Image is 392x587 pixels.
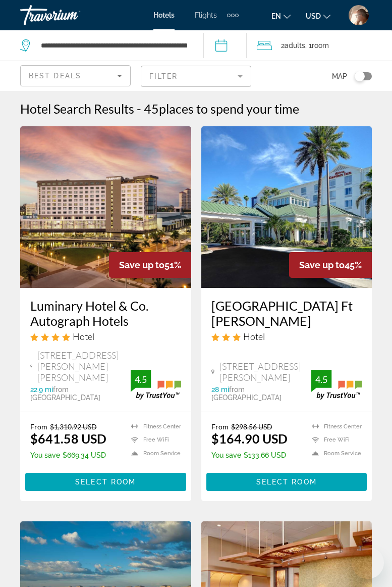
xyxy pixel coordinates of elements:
[312,41,329,50] span: Room
[281,38,305,53] span: 2
[73,331,94,342] span: Hotel
[285,41,305,50] span: Adults
[219,361,311,383] span: [STREET_ADDRESS][PERSON_NAME]
[126,449,181,458] li: Room Service
[25,475,186,486] a: Select Room
[243,331,265,342] span: Hotel
[203,30,247,61] button: Check-in date: Oct 17, 2025 Check-out date: Oct 19, 2025
[119,260,164,270] span: Save up to
[306,12,321,20] span: USD
[131,373,151,385] div: 4.5
[256,478,317,486] span: Select Room
[211,298,362,328] a: [GEOGRAPHIC_DATA] Ft [PERSON_NAME]
[346,5,372,26] button: User Menu
[137,101,141,116] span: -
[307,422,362,431] li: Fitness Center
[306,9,330,23] button: Change currency
[50,422,97,431] del: $1,310.92 USD
[271,9,291,23] button: Change language
[144,101,299,116] h2: 45
[30,385,53,394] span: 22.9 mi
[30,451,106,459] p: $669.34 USD
[30,431,106,446] ins: $641.58 USD
[231,422,272,431] del: $298.56 USD
[211,431,288,446] ins: $164.90 USD
[289,252,372,278] div: 45%
[126,422,181,431] li: Fitness Center
[29,72,81,80] span: Best Deals
[30,422,47,431] span: From
[211,451,241,459] span: You save
[271,12,281,20] span: en
[299,260,345,270] span: Save up to
[30,451,60,459] span: You save
[75,478,136,486] span: Select Room
[30,385,100,402] span: from [GEOGRAPHIC_DATA]
[211,451,288,459] p: $133.66 USD
[30,298,181,328] a: Luminary Hotel & Co. Autograph Hotels
[30,331,181,342] div: 4 star Hotel
[20,2,121,28] a: Travorium
[195,11,217,19] a: Flights
[311,373,331,385] div: 4.5
[141,65,251,87] button: Filter
[311,370,362,400] img: trustyou-badge.svg
[305,38,329,53] span: , 1
[109,252,191,278] div: 51%
[201,126,372,288] img: Hotel image
[307,436,362,445] li: Free WiFi
[159,101,299,116] span: places to spend your time
[25,473,186,491] button: Select Room
[307,449,362,458] li: Room Service
[20,101,134,116] h1: Hotel Search Results
[206,473,367,491] button: Select Room
[352,547,384,579] iframe: Button to launch messaging window
[126,436,181,445] li: Free WiFi
[20,126,191,288] img: Hotel image
[37,350,130,383] span: [STREET_ADDRESS][PERSON_NAME][PERSON_NAME]
[227,7,239,23] button: Extra navigation items
[332,69,347,83] span: Map
[211,331,362,342] div: 3 star Hotel
[211,385,282,402] span: from [GEOGRAPHIC_DATA]
[153,11,175,19] a: Hotels
[247,30,392,61] button: Travelers: 2 adults, 0 children
[347,72,372,81] button: Toggle map
[349,5,369,25] img: Z
[29,70,122,82] mat-select: Sort by
[211,385,229,394] span: 28 mi
[131,370,181,400] img: trustyou-badge.svg
[211,422,229,431] span: From
[206,475,367,486] a: Select Room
